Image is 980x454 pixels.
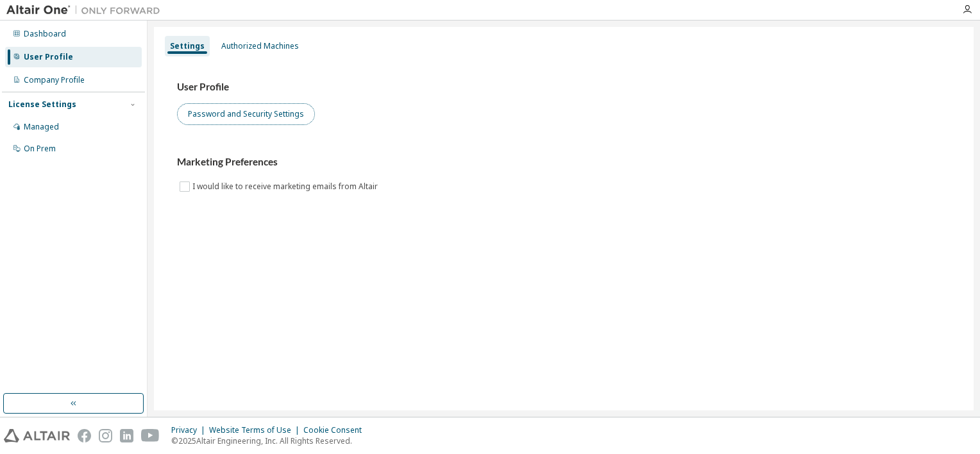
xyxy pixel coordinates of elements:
[8,99,76,110] div: License Settings
[99,429,112,442] img: instagram.svg
[24,144,56,154] div: On Prem
[120,429,133,442] img: linkedin.svg
[141,429,160,442] img: youtube.svg
[6,4,167,17] img: Altair One
[177,81,950,94] h3: User Profile
[303,425,369,435] div: Cookie Consent
[177,156,950,169] h3: Marketing Preferences
[177,103,315,125] button: Password and Security Settings
[4,429,70,442] img: altair_logo.svg
[24,122,59,132] div: Managed
[192,179,380,194] label: I would like to receive marketing emails from Altair
[24,29,66,39] div: Dashboard
[171,425,209,435] div: Privacy
[170,41,205,51] div: Settings
[24,52,73,62] div: User Profile
[209,425,303,435] div: Website Terms of Use
[24,75,85,85] div: Company Profile
[221,41,299,51] div: Authorized Machines
[171,435,369,446] p: © 2025 Altair Engineering, Inc. All Rights Reserved.
[78,429,91,442] img: facebook.svg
